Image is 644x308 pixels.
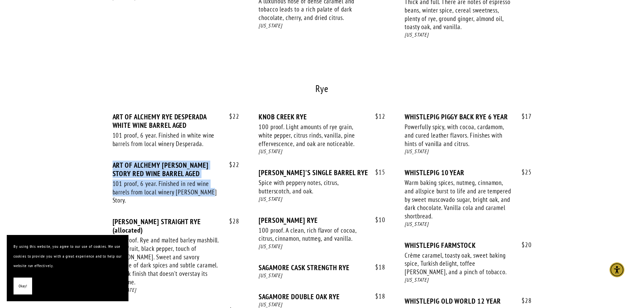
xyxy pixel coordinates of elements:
div: SAGAMORE DOUBLE OAK RYE [259,292,385,301]
div: [US_STATE] [259,243,385,251]
div: 100 proof. Rye and malted barley mashbill. Dried fruit, black pepper, touch of [PERSON_NAME]. Swe... [113,236,220,286]
div: Warm baking spices, nutmeg, cinnamon, and allspice burst to life and are tempered by sweet muscov... [405,179,512,220]
div: [US_STATE] [113,286,239,294]
div: KNOB CREEK RYE [259,113,385,121]
span: Okay! [19,281,27,291]
span: 22 [222,113,239,120]
span: $ [375,216,379,224]
div: Spice with peppery notes, citrus, butterscotch, and oak. [259,179,366,195]
span: 17 [515,113,532,120]
section: Cookie banner [7,235,128,301]
div: ART OF ALCHEMY [PERSON_NAME] STORY RED WINE BARREL AGED [113,161,239,178]
div: [PERSON_NAME]'S SINGLE BARREL RYE [259,168,385,177]
div: 101 proof, 6 year. Finished in white wine barrels from local winery Desperada. [113,131,220,148]
div: Accessibility Menu [610,262,624,277]
span: $ [375,263,379,271]
div: WHISTLEPIG OLD WORLD 12 YEAR [405,297,531,305]
div: ART OF ALCHEMY RYE DESPERADA WHITE WINE BARREL AGED [113,113,239,129]
div: [PERSON_NAME] STRAIGHT RYE (allocated) [113,217,239,234]
div: 101 proof, 6 year. Finished in red wine barrels from local winery [PERSON_NAME] Story. [113,180,220,205]
div: [US_STATE] [259,148,385,156]
span: 18 [368,263,385,271]
span: $ [229,112,233,120]
div: WHISTLEPIG FARMSTOCK [405,241,531,250]
span: 22 [222,161,239,169]
p: By using this website, you agree to our use of cookies. We use cookies to provide you with a grea... [14,242,122,271]
span: 25 [515,168,532,176]
span: $ [522,297,525,305]
span: 20 [515,241,532,249]
div: 100 proof. A clean, rich flavor of cocoa, citrus, cinnamon, nutmeg, and vanilla. [259,226,366,243]
div: SAGAMORE CASK STRENGTH RYE [259,263,385,272]
span: $ [522,241,525,249]
div: [US_STATE] [405,276,531,284]
div: Crème caramel, toasty oak, sweet baking spice, Turkish delight, toffee [PERSON_NAME], and a pinch... [405,251,512,276]
div: [US_STATE] [405,148,531,156]
span: 28 [515,297,532,305]
span: $ [522,168,525,176]
div: [US_STATE] [405,220,531,228]
div: WHISTLEPIG PIGGY BACK RYE 6 YEAR [405,113,531,121]
span: $ [375,112,379,120]
span: $ [375,292,379,300]
span: $ [229,161,233,169]
span: 28 [222,217,239,225]
span: $ [229,217,233,225]
div: [PERSON_NAME] RYE [259,216,385,224]
button: Okay! [14,278,32,295]
div: 100 proof. Light amounts of rye grain, white pepper, citrus rinds, vanilla, pine effervescence, a... [259,123,366,148]
div: Rye [113,84,532,94]
div: WHISTLEPIG 10 YEAR [405,168,531,177]
div: [US_STATE] [405,31,531,39]
div: [US_STATE] [259,195,385,203]
span: $ [375,168,379,176]
span: 15 [368,168,385,176]
div: Powerfully spicy, with cocoa, cardamom, and cured leather flavors. Finishes with hints of vanilla... [405,123,512,148]
span: 18 [368,292,385,300]
div: [US_STATE] [259,272,385,280]
div: [US_STATE] [259,22,385,30]
span: 10 [368,216,385,224]
span: $ [522,112,525,120]
span: 12 [368,113,385,120]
